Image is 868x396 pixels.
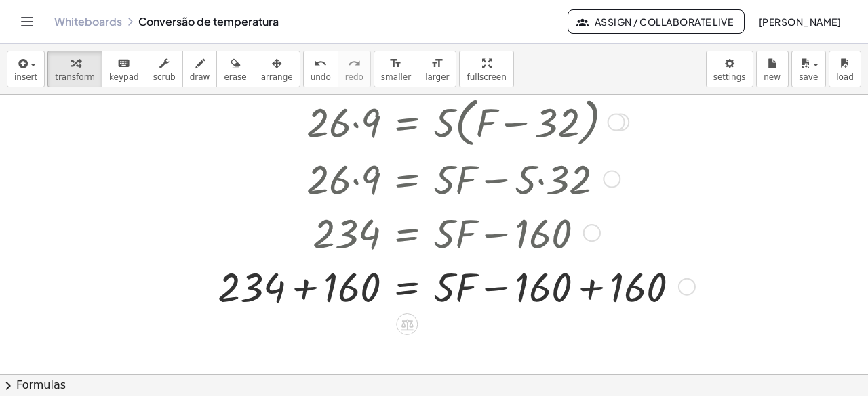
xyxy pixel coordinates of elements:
[799,72,818,82] span: save
[459,51,513,87] button: fullscreen
[579,16,733,28] span: Assign / Collaborate Live
[706,51,753,87] button: settings
[261,72,293,82] span: arrange
[55,72,95,82] span: transform
[713,72,746,82] span: settings
[224,72,246,82] span: erase
[254,51,300,87] button: arrange
[756,51,789,87] button: new
[153,72,176,82] span: scrub
[758,16,841,28] span: [PERSON_NAME]
[747,9,852,34] button: [PERSON_NAME]
[381,72,411,82] span: smaller
[338,51,371,87] button: redoredo
[102,51,146,87] button: keyboardkeypad
[109,72,139,82] span: keypad
[374,51,418,87] button: format_sizesmaller
[425,72,449,82] span: larger
[568,9,745,34] button: Assign / Collaborate Live
[14,72,37,82] span: insert
[829,51,861,87] button: load
[303,51,338,87] button: undoundo
[54,15,122,28] a: Whiteboards
[182,51,218,87] button: draw
[314,56,327,72] i: undo
[791,51,826,87] button: save
[216,51,254,87] button: erase
[16,11,38,32] button: Toggle navigation
[431,56,443,72] i: format_size
[418,51,456,87] button: format_sizelarger
[7,51,45,87] button: insert
[467,72,506,82] span: fullscreen
[389,56,402,72] i: format_size
[348,56,361,72] i: redo
[47,51,102,87] button: transform
[764,72,781,82] span: new
[117,56,130,72] i: keyboard
[190,72,210,82] span: draw
[345,72,363,82] span: redo
[396,313,418,335] div: Apply the same math to both sides of the equation
[146,51,183,87] button: scrub
[311,72,331,82] span: undo
[836,72,854,82] span: load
